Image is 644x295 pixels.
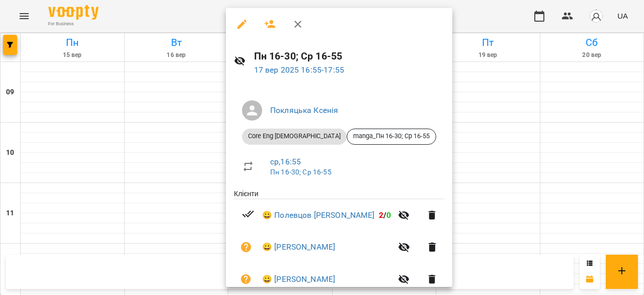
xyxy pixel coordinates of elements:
a: 😀 [PERSON_NAME] [262,241,335,253]
span: Core Eng [DEMOGRAPHIC_DATA] [242,132,347,141]
a: 17 вер 2025 16:55-17:55 [254,65,344,75]
a: ср , 16:55 [270,157,301,166]
span: manga_Пн 16-30; Ср 16-55 [347,132,436,141]
h6: Пн 16-30; Ср 16-55 [254,48,444,64]
a: Покляцька Ксенія [270,105,338,115]
b: / [379,210,391,220]
button: Візит ще не сплачено. Додати оплату? [234,235,258,259]
a: Пн 16-30; Ср 16-55 [270,168,332,176]
span: 0 [386,210,391,220]
span: 2 [379,210,383,220]
a: 😀 [PERSON_NAME] [262,273,335,285]
a: 😀 Полевцов [PERSON_NAME] [262,209,375,221]
button: Візит ще не сплачено. Додати оплату? [234,267,258,291]
div: manga_Пн 16-30; Ср 16-55 [347,129,436,145]
svg: Візит сплачено [242,208,254,220]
